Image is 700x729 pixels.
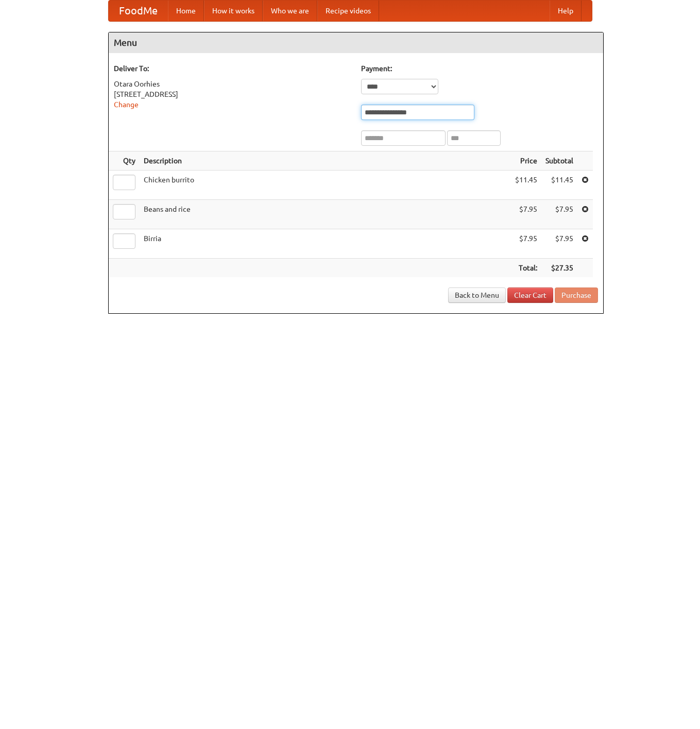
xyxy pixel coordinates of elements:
a: FoodMe [109,1,168,21]
h4: Menu [109,32,603,53]
th: Price [511,151,541,171]
a: Change [114,100,139,109]
a: Who we are [263,1,317,21]
button: Purchase [555,287,598,303]
a: Back to Menu [448,287,506,303]
td: Beans and rice [140,200,511,229]
th: Qty [109,151,140,171]
th: Description [140,151,511,171]
td: $11.45 [511,171,541,200]
a: Help [550,1,582,21]
td: $7.95 [511,229,541,259]
a: Home [168,1,204,21]
div: Otara Oorhies [114,79,351,89]
td: $7.95 [541,229,577,259]
td: $11.45 [541,171,577,200]
th: Total: [511,259,541,278]
a: Recipe videos [317,1,379,21]
h5: Payment: [361,63,598,74]
a: Clear Cart [507,287,553,303]
th: Subtotal [541,151,577,171]
td: Chicken burrito [140,171,511,200]
td: $7.95 [511,200,541,229]
a: How it works [204,1,263,21]
th: $27.35 [541,259,577,278]
td: $7.95 [541,200,577,229]
div: [STREET_ADDRESS] [114,89,351,99]
td: Birria [140,229,511,259]
h5: Deliver To: [114,63,351,74]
